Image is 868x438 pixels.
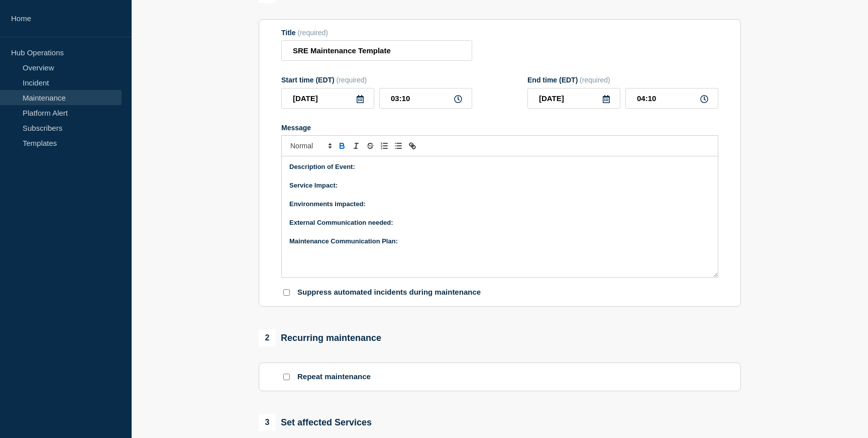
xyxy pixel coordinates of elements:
span: (required) [580,76,610,84]
div: Recurring maintenance [259,329,381,346]
button: Toggle bold text [335,140,349,152]
strong: External Communication needed: [289,219,393,226]
p: Suppress automated incidents during maintenance [297,288,481,297]
button: Toggle link [405,140,419,152]
input: YYYY-MM-DD [527,88,620,109]
strong: Service Impact: [289,182,338,189]
div: Title [281,29,472,37]
input: Repeat maintenance [283,374,290,380]
span: 3 [259,414,276,431]
button: Toggle bulleted list [391,140,405,152]
button: Toggle italic text [349,140,363,152]
input: HH:MM [625,88,718,109]
div: Message [281,124,718,132]
strong: Description of Event: [289,163,355,170]
strong: Environments impacted: [289,200,366,208]
div: Set affected Services [259,414,372,431]
input: Suppress automated incidents during maintenance [283,289,290,296]
span: (required) [337,76,367,84]
strong: Maintenance Communication Plan: [289,237,398,245]
span: 2 [259,329,276,346]
div: End time (EDT) [527,76,718,84]
span: Font size [286,140,335,152]
span: (required) [297,29,328,37]
p: Repeat maintenance [297,372,371,382]
button: Toggle strikethrough text [363,140,377,152]
div: Start time (EDT) [281,76,472,84]
input: YYYY-MM-DD [281,88,374,109]
button: Toggle ordered list [377,140,391,152]
input: HH:MM [379,88,472,109]
input: Title [281,40,472,61]
div: Message [282,156,718,277]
